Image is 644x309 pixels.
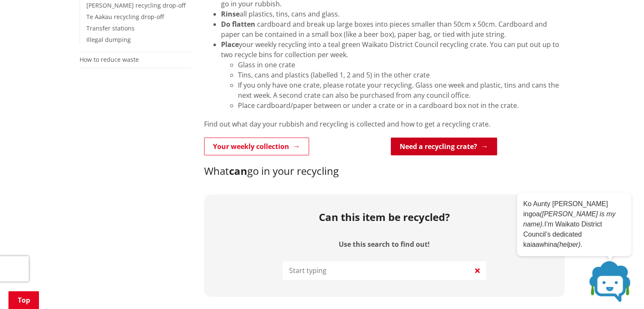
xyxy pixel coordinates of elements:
li: If you only have one crate, please rotate your recycling. Glass one week and plastic, tins and ca... [238,80,565,100]
input: Start typing [283,261,486,280]
li: your weekly recycling into a teal green Waikato District Council recycling crate. You can put out... [221,39,565,110]
strong: Do flatten [221,19,255,29]
p: Find out what day your rubbish and recycling is collected and how to get a recycling crate. [204,119,565,129]
span: cardboard and break up large boxes into pieces smaller than 50cm x 50cm. Cardboard and paper can ... [221,19,547,39]
strong: Place [221,40,239,49]
label: Use this search to find out! [339,240,430,248]
a: Your weekly collection [204,138,309,155]
strong: can [229,164,247,178]
em: (helper) [557,241,580,248]
a: How to reduce waste [80,55,139,63]
div: all plastics, tins, cans and glass. [221,9,565,19]
strong: Rinse [221,9,240,19]
li: Glass in one crate [238,60,565,70]
li: Tins, cans and plastics (labelled 1, 2 and 5) in the other crate [238,70,565,80]
em: ([PERSON_NAME] is my name). [523,210,616,228]
a: Transfer stations [86,24,135,32]
h3: What go in your recycling [204,165,565,177]
a: Need a recycling crate? [391,138,497,155]
a: Top [8,291,39,309]
li: Place cardboard/paper between or under a crate or in a cardboard box not in the crate. [238,100,565,110]
a: Te Aakau recycling drop-off [86,13,164,21]
p: Ko Aunty [PERSON_NAME] ingoa I’m Waikato District Council’s dedicated kaiaawhina . [523,199,625,250]
a: Illegal dumping [86,36,131,44]
a: [PERSON_NAME] recycling drop-off [86,1,185,9]
h2: Can this item be recycled? [319,211,450,223]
